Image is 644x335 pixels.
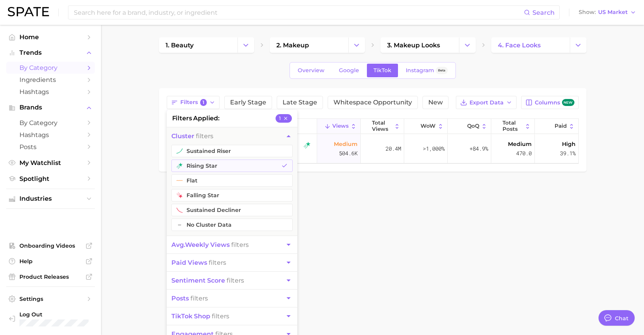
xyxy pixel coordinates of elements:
[176,192,183,198] img: tiktok falling star
[172,114,220,123] span: filters applied
[6,62,95,74] a: by Category
[171,145,293,157] button: sustained riser
[176,177,183,184] img: tiktok flat
[19,49,82,56] span: Trends
[469,144,488,153] span: +84.9%
[448,119,491,134] button: QoQ
[167,127,297,145] button: cluster filters
[372,120,392,132] span: Total Views
[167,236,297,253] button: avg.weekly views filters
[469,99,504,106] span: Export Data
[339,149,358,158] span: 504.6k
[19,295,82,302] span: Settings
[167,272,297,289] button: sentiment score filters
[8,7,49,16] img: SPATE
[19,159,82,167] span: My Watchlist
[399,64,454,77] a: InstagramBeta
[6,255,95,267] a: Help
[19,64,82,71] span: by Category
[291,64,331,77] a: Overview
[535,99,574,106] span: Columns
[456,96,517,109] button: Export Data
[6,47,95,59] button: Trends
[73,6,524,19] input: Search here for a brand, industry, or ingredient
[171,312,210,320] span: TikTok shop
[167,307,297,325] button: TikTok shop filters
[348,37,365,53] button: Change Category
[276,42,309,49] span: 2. makeup
[166,42,194,49] span: 1. beauty
[171,259,207,266] span: paid views
[387,42,440,49] span: 3. makeup looks
[532,9,555,16] span: Search
[171,259,226,266] span: filters
[19,119,82,127] span: by Category
[19,88,82,95] span: Hashtags
[491,119,535,134] button: Total Posts
[167,290,297,307] button: posts filters
[180,99,207,106] span: Filters
[230,99,266,106] span: Early Stage
[19,258,82,265] span: Help
[19,175,82,182] span: Spotlight
[361,119,404,134] button: Total Views
[6,271,95,283] a: Product Releases
[6,86,95,98] a: Hashtags
[237,37,254,53] button: Change Category
[19,311,108,318] span: Log Out
[6,173,95,185] a: Spotlight
[171,160,293,172] button: rising star
[19,76,82,83] span: Ingredients
[459,37,476,53] button: Change Category
[171,295,189,302] span: posts
[555,123,567,129] span: Paid
[171,189,293,201] button: falling star
[176,148,183,154] img: tiktok sustained riser
[6,157,95,169] a: My Watchlist
[380,37,459,53] a: 3. makeup looks
[304,142,311,149] img: tiktok rising star
[6,141,95,153] a: Posts
[6,240,95,252] a: Onboarding Videos
[19,242,82,249] span: Onboarding Videos
[521,96,578,109] button: Columnsnew
[6,293,95,305] a: Settings
[171,277,225,284] span: sentiment score
[404,119,448,134] button: WoW
[6,193,95,205] button: Industries
[423,145,445,152] span: >1,000%
[367,64,398,77] a: TikTok
[317,119,361,134] button: Views
[406,67,434,74] span: Instagram
[171,174,293,187] button: flat
[516,149,532,158] span: 470.0
[200,99,207,106] span: 1
[276,114,292,123] button: 1
[467,123,479,129] span: QoQ
[283,99,317,106] span: Late Stage
[19,273,82,280] span: Product Releases
[6,309,95,329] a: Log out. Currently logged in with e-mail cgreenbaum@lauramercier.com.
[171,277,244,284] span: filters
[560,149,576,158] span: 39.1%
[171,132,213,140] span: filters
[334,139,358,149] span: Medium
[332,64,366,77] a: Google
[167,134,578,163] button: sunburnt blushtiktok rising star#sunburntblushMedium504.6k20.4m>1,000%+84.9%Medium470.0High39.1%
[598,10,628,14] span: US Market
[333,99,412,106] span: Whitespace Opportunity
[176,163,183,169] img: tiktok rising star
[562,99,574,106] span: new
[428,99,443,106] span: New
[421,123,436,129] span: WoW
[167,254,297,271] button: paid views filters
[171,312,229,320] span: filters
[498,42,541,49] span: 4. face looks
[386,144,401,153] span: 20.4m
[19,195,82,202] span: Industries
[270,37,348,53] a: 2. makeup
[171,219,293,231] button: No Cluster Data
[508,139,532,149] span: Medium
[176,207,183,213] img: tiktok sustained decliner
[19,131,82,139] span: Hashtags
